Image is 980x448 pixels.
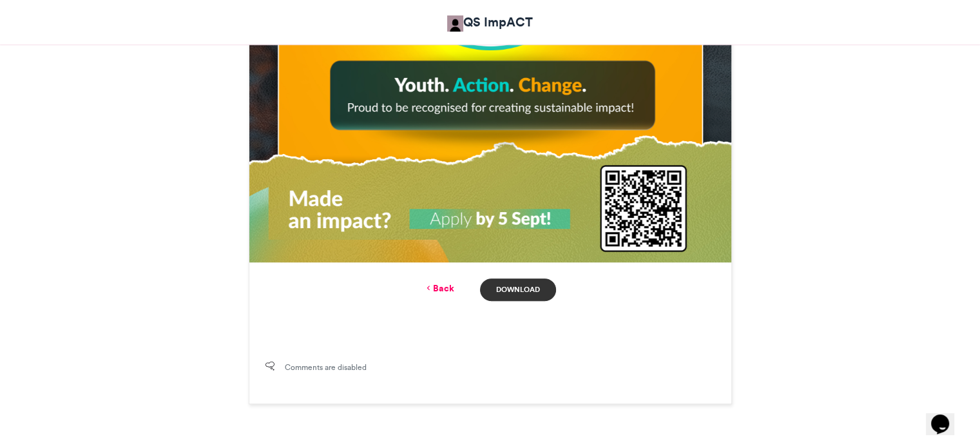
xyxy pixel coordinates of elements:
span: Comments are disabled [285,362,367,373]
a: QS ImpACT [447,13,533,32]
iframe: chat widget [926,396,967,435]
a: Back [424,282,454,295]
img: QS ImpACT QS ImpACT [447,15,463,32]
a: Download [480,278,555,301]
